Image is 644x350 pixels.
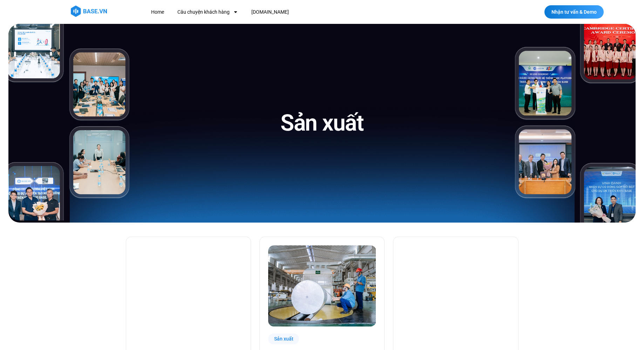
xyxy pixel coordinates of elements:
nav: Menu [146,6,418,19]
a: [DOMAIN_NAME] [246,6,294,19]
a: Nhận tư vấn & Demo [544,5,604,19]
a: Câu chuyện khách hàng [172,6,243,19]
h1: Sản xuất [280,108,364,138]
div: Sản xuất [268,334,299,344]
span: Nhận tư vấn & Demo [551,9,597,14]
a: Home [146,6,169,19]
